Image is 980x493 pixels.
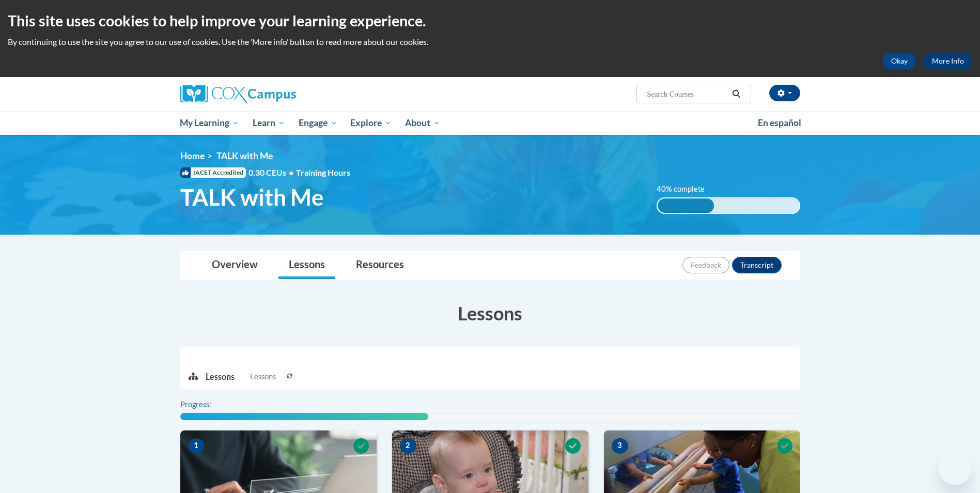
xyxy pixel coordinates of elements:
h2: This site uses cookies to help improve your learning experience. [8,10,972,31]
label: 40% complete [657,183,716,195]
span: 1 [188,438,205,454]
span: 0.30 CEUs [248,167,296,178]
span: TALK with Me [180,183,324,211]
span: En español [758,117,801,128]
a: Resources [346,252,414,279]
span: • [289,167,293,177]
span: My Learning [180,117,239,129]
button: Account Settings [769,85,800,101]
a: My Learning [174,111,246,135]
p: Lessons [206,371,235,382]
button: Okay [883,53,916,69]
div: 40% complete [658,198,714,213]
a: Learn [246,111,292,135]
span: IACET Accredited [180,167,246,178]
a: Home [180,150,205,161]
span: About [405,117,440,129]
span: Lessons [250,371,276,382]
span: Learn [253,117,285,129]
span: Training Hours [296,167,350,177]
h3: Lessons [180,300,800,326]
button: Transcript [732,257,782,273]
a: Lessons [278,252,335,279]
button: Search [728,88,744,100]
span: Engage [299,117,337,129]
span: 3 [612,438,628,454]
a: Explore [344,111,398,135]
label: Progress: [180,399,240,410]
span: 2 [400,438,416,454]
span: Explore [350,117,392,129]
a: Engage [292,111,344,135]
a: Overview [201,252,268,279]
p: By continuing to use the site you agree to our use of cookies. Use the ‘More info’ button to read... [8,36,972,48]
iframe: Button to launch messaging window [939,452,972,485]
span: TALK with Me [216,150,273,161]
button: Feedback [682,257,729,273]
a: En español [751,112,808,134]
input: Search Courses [646,88,728,100]
a: Cox Campus [180,85,377,103]
a: More Info [924,53,972,69]
a: About [398,111,447,135]
div: Main menu [165,111,816,135]
img: Cox Campus [180,85,296,103]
